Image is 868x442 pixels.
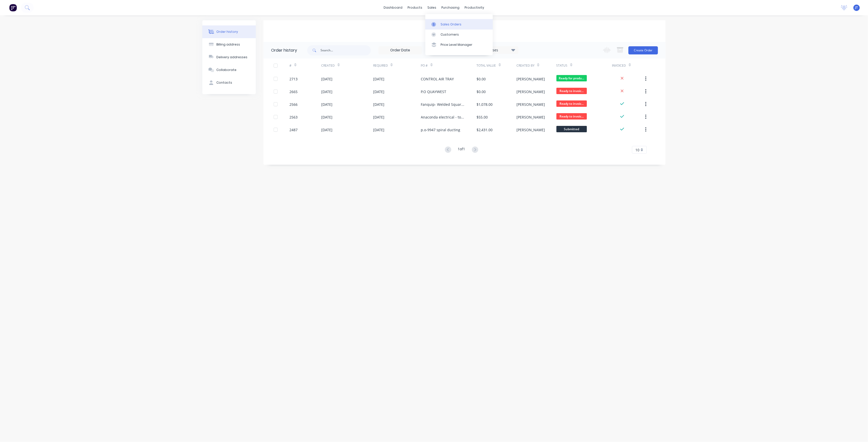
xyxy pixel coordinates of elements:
div: [DATE] [321,102,333,107]
div: Customers [441,32,459,37]
div: PO # [421,63,428,68]
div: Required [373,63,388,68]
div: sales [425,4,439,11]
span: Ready to invoic... [556,113,587,120]
button: Billing address [202,38,256,51]
div: Created By [516,63,535,68]
div: [PERSON_NAME] [516,102,545,107]
div: Created By [516,58,556,72]
div: Contacts [217,80,232,85]
span: 10 [635,147,639,153]
span: Ready to invoic... [556,100,587,107]
div: [DATE] [373,114,384,120]
div: Total Value [477,58,516,72]
a: Customers [425,30,493,40]
img: Factory [9,4,17,11]
span: Submitted [556,126,587,132]
div: 2487 [290,127,298,132]
div: $0.00 [477,89,486,94]
div: CONTROL AIR TRAY [421,76,454,82]
div: Invoiced [612,63,626,68]
div: Delivery addresses [217,55,248,60]
div: 2566 [290,102,298,107]
div: Sales Orders [441,22,461,27]
div: Invoiced [612,58,644,72]
a: Sales Orders [425,19,493,29]
button: Create Order [628,46,658,54]
div: # [290,58,321,72]
button: Contacts [202,76,256,89]
span: Ready for produ... [556,75,587,81]
a: dashboard [381,4,405,11]
div: 2713 [290,76,298,82]
div: P.O QUAYWEST [421,89,446,94]
div: [DATE] [373,102,384,107]
div: Anaconda electrical - top hat cover [421,114,467,120]
div: productivity [462,4,487,11]
div: Total Value [477,63,496,68]
div: p.o-9947 spiral ducting [421,127,460,132]
div: [DATE] [373,76,384,82]
div: Status [556,63,568,68]
button: Delivery addresses [202,51,256,64]
div: Billing address [217,42,240,47]
div: purchasing [439,4,462,11]
div: [DATE] [321,114,333,120]
div: [DATE] [373,127,384,132]
div: $2,431.00 [477,127,493,132]
div: [PERSON_NAME] [516,114,545,120]
div: 2563 [290,114,298,120]
div: $55.00 [477,114,488,120]
button: Collaborate [202,64,256,76]
div: [PERSON_NAME] [516,127,545,132]
div: Created [321,58,373,72]
div: Collaborate [217,68,237,72]
div: Fanquip- Welded Square To Round P.O-005858 [421,102,467,107]
div: Created [321,63,335,68]
div: Price Level Manager [441,42,472,47]
div: Required [373,58,421,72]
div: Status [556,58,612,72]
input: Search... [320,45,371,55]
span: JT [855,5,858,10]
a: Price Level Manager [425,40,493,50]
span: Ready to invoic... [556,88,587,94]
div: [DATE] [321,127,333,132]
div: Order history [271,47,297,53]
div: [DATE] [321,89,333,94]
div: PO # [421,58,477,72]
div: $1,078.00 [477,102,493,107]
div: $0.00 [477,76,486,82]
div: [DATE] [373,89,384,94]
div: [PERSON_NAME] [516,76,545,82]
input: Order Date [379,47,422,54]
div: [DATE] [321,76,333,82]
div: [PERSON_NAME] [516,89,545,94]
div: Order history [217,30,238,34]
div: 18 Statuses [475,47,518,53]
div: 2665 [290,89,298,94]
div: 1 of 1 [458,146,465,154]
div: products [405,4,425,11]
div: # [290,63,292,68]
button: Order history [202,25,256,38]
